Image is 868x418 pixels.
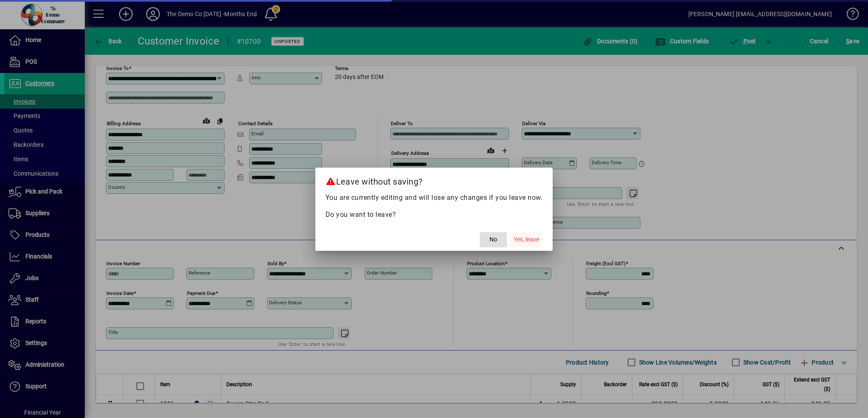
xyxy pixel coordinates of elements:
[315,168,553,192] h2: Leave without saving?
[514,235,539,244] span: Yes, leave
[510,232,542,247] button: Yes, leave
[490,235,497,244] span: No
[325,193,543,203] p: You are currently editing and will lose any changes if you leave now.
[480,232,507,247] button: No
[325,210,543,220] p: Do you want to leave?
